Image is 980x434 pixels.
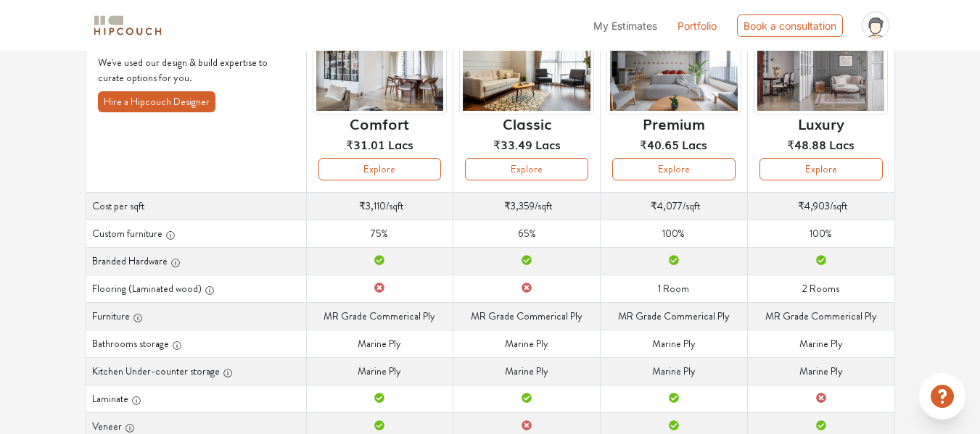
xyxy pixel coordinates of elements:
span: logo-horizontal.svg [91,9,164,42]
td: Marine Ply [601,330,748,357]
img: header-preview [313,22,448,114]
img: logo-horizontal.svg [91,13,164,38]
img: header-preview [459,22,594,114]
h6: Premium [643,114,705,132]
td: MR Grade Commerical Ply [747,302,894,330]
th: Laminate [86,385,306,412]
th: Furniture [86,302,306,330]
span: ₹3,110 [359,199,386,213]
td: 75% [306,220,453,247]
th: Bathrooms storage [86,330,306,357]
a: Portfolio [678,18,717,33]
td: Marine Ply [747,330,894,357]
p: We've used our design & build expertise to curate options for you. [98,55,295,85]
span: Lacs [829,135,855,153]
span: ₹4,077 [651,199,683,213]
td: 100% [747,220,894,247]
h6: Luxury [798,114,844,132]
button: Hire a Hipcouch Designer [98,91,215,112]
td: MR Grade Commerical Ply [306,302,453,330]
td: Marine Ply [306,357,453,385]
span: My Estimates [593,20,657,32]
td: Marine Ply [453,357,601,385]
button: Explore [318,158,442,180]
span: ₹4,903 [798,199,830,213]
td: Marine Ply [306,330,453,357]
td: /sqft [306,192,453,220]
td: Marine Ply [453,330,601,357]
button: Explore [465,158,588,180]
h6: Comfort [350,114,409,132]
button: Explore [759,158,883,180]
td: MR Grade Commerical Ply [453,302,601,330]
span: ₹3,359 [504,199,535,213]
span: Lacs [388,135,413,153]
td: /sqft [601,192,748,220]
td: 1 Room [601,275,748,302]
td: /sqft [747,192,894,220]
td: MR Grade Commerical Ply [601,302,748,330]
td: 2 Rooms [747,275,894,302]
img: header-preview [754,22,889,114]
span: ₹33.49 [493,135,532,153]
th: Cost per sqft [86,192,306,220]
span: ₹48.88 [787,135,826,153]
span: Lacs [682,135,707,153]
img: header-preview [606,22,741,114]
td: Marine Ply [747,357,894,385]
th: Branded Hardware [86,247,306,275]
td: Marine Ply [601,357,748,385]
td: 100% [601,220,748,247]
th: Kitchen Under-counter storage [86,357,306,385]
span: ₹40.65 [640,135,679,153]
td: 65% [453,220,601,247]
td: /sqft [453,192,601,220]
div: Book a consultation [737,14,843,37]
th: Custom furniture [86,220,306,247]
h6: Classic [503,114,551,132]
th: Flooring (Laminated wood) [86,275,306,302]
span: Lacs [535,135,561,153]
span: ₹31.01 [346,135,385,153]
button: Explore [612,158,736,180]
